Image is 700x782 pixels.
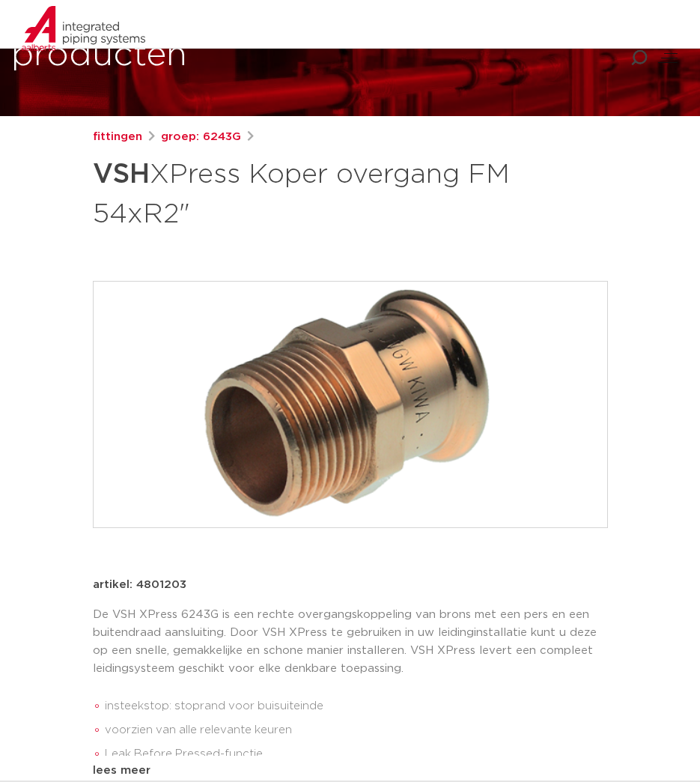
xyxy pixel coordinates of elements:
[11,31,187,79] h1: producten
[161,128,241,146] a: groep: 6243G
[93,152,608,233] h1: XPress Koper overgang FM 54xR2"
[93,128,142,146] a: fittingen
[93,606,608,678] p: De VSH XPress 6243G is een rechte overgangskoppeling van brons met een pers en een buitendraad aa...
[105,694,608,718] li: insteekstop: stoprand voor buisuiteinde
[105,718,608,742] li: voorzien van alle relevante keuren
[94,282,607,527] img: Product Image for VSH XPress Koper overgang FM 54xR2"
[93,576,186,594] p: artikel: 4801203
[93,762,608,780] div: lees meer
[93,161,150,188] strong: VSH
[105,742,608,766] li: Leak Before Pressed-functie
